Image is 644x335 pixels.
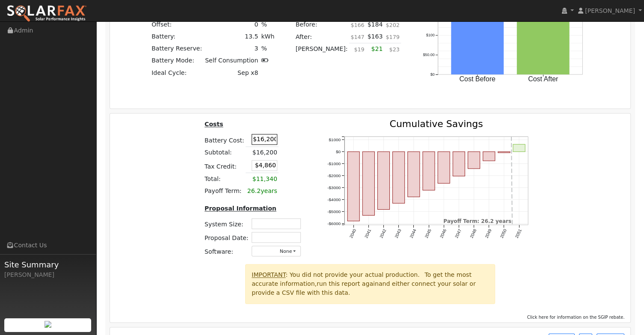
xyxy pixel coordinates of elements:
img: SolarFax [6,5,87,23]
td: Battery Reserve: [150,43,204,55]
text: 2047 [454,228,463,239]
text: Cost Before [460,75,496,83]
span: [PERSON_NAME] [585,7,635,14]
rect: onclick="" [393,151,405,203]
text: 2049 [484,228,493,239]
rect: onclick="" [499,151,510,152]
text: $0 [336,149,341,154]
rect: onclick="" [513,144,525,151]
text: 2044 [409,228,418,239]
td: 0 [204,18,260,30]
td: System Size: [203,216,250,230]
td: Software: [203,244,250,258]
td: $184 [366,18,384,30]
rect: onclick="" [438,151,450,183]
rect: onclick="" [378,151,390,209]
text: -$2000 [327,173,341,178]
text: 2048 [469,228,478,239]
text: -$4000 [327,197,341,202]
td: kWh [260,31,276,43]
td: Self Consumption [204,55,260,67]
text: $50.00 [423,53,435,57]
td: $179 [384,31,401,43]
td: $11,340 [246,172,279,185]
td: After: [294,31,349,43]
rect: onclick="" [423,151,435,190]
text: $1000 [329,137,341,142]
div: [PERSON_NAME] [4,270,92,279]
rect: onclick="" [468,151,480,169]
td: $166 [349,18,366,30]
u: Costs [205,121,223,127]
text: 2042 [379,228,388,239]
rect: onclick="" [453,151,465,176]
text: 2045 [424,228,433,239]
td: Subtotal: [203,146,246,159]
text: 2040 [349,228,357,239]
td: $147 [349,31,366,43]
rect: onclick="" [363,151,375,215]
text: $0 [430,72,435,77]
text: 2050 [500,228,508,239]
button: None [252,246,301,256]
text: Payoff Term: 26.2 years [444,218,512,224]
text: 2041 [364,228,372,239]
u: IMPORTANT [252,271,285,278]
td: Proposal Date: [203,230,250,244]
td: $163 [366,31,384,43]
td: $16,200 [246,146,279,159]
span: Sep x8 [237,69,258,76]
text: Cumulative Savings [390,119,483,129]
text: -$5000 [327,209,341,213]
div: : You did not provide your actual production. To get the most accurate information, and either co... [245,264,495,304]
span: 26.2 [247,187,261,194]
td: Battery Mode: [150,55,204,67]
td: 3 [204,43,260,55]
span: Click here for information on the SGIP rebate. [527,315,625,320]
rect: onclick="" [451,3,504,74]
td: $21 [366,43,384,60]
td: 13.5 [204,31,260,43]
text: $100 [426,33,435,37]
text: -$3000 [327,185,341,190]
td: [PERSON_NAME]: [294,43,349,60]
u: Proposal Information [205,205,276,212]
rect: onclick="" [484,151,496,160]
text: 2051 [515,228,523,239]
span: run this report again [317,280,379,287]
rect: onclick="" [348,151,360,221]
text: 2043 [394,228,403,239]
rect: onclick="" [408,151,420,197]
td: Battery Cost: [203,133,246,147]
td: years [246,185,279,197]
text: Cost After [528,75,558,83]
text: -$6000 [327,221,341,225]
text: 2046 [439,228,448,239]
td: Ideal Cycle: [150,67,204,79]
td: Payoff Term: [203,185,246,197]
td: % [260,18,276,30]
td: $19 [349,43,366,60]
td: Total: [203,172,246,185]
img: retrieve [45,321,51,328]
td: $23 [384,43,401,60]
td: Battery: [150,31,204,43]
td: $202 [384,18,401,30]
span: Site Summary [4,259,92,270]
text: -$1000 [327,161,341,166]
td: Tax Credit: [203,159,246,173]
td: Before: [294,18,349,30]
td: Offset: [150,18,204,30]
td: % [260,43,276,55]
rect: onclick="" [517,11,570,74]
